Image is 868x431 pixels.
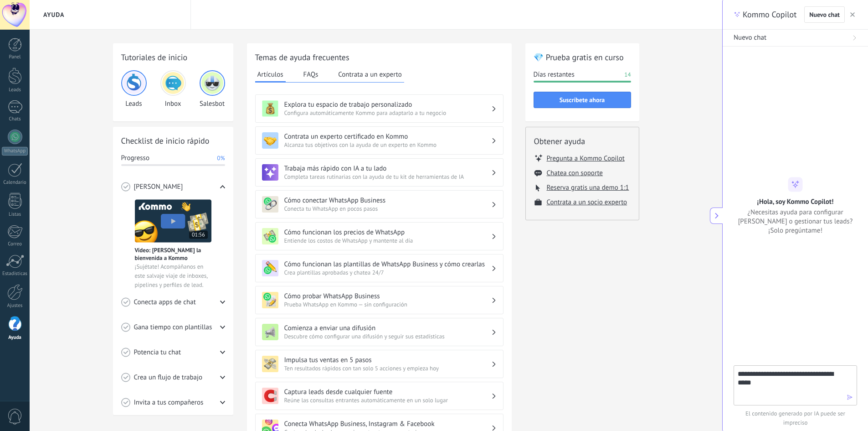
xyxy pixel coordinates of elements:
[2,241,28,247] div: Correo
[2,147,28,156] div: WhatsApp
[284,324,491,332] h3: Comienza a enviar una difusión
[284,228,491,237] h3: Cómo funcionan los precios de WhatsApp
[284,260,491,269] h3: Cómo funcionan las plantillas de WhatsApp Business y cómo crearlas
[734,208,857,235] span: ¿Necesitas ayuda para configurar [PERSON_NAME] o gestionar tus leads? ¡Solo pregúntame!
[301,68,321,81] button: FAQs
[560,97,605,103] span: Suscríbete ahora
[284,164,491,173] h3: Trabaja más rápido con IA a tu lado
[284,237,491,244] span: Entiende los costos de WhatsApp y mantente al día
[723,30,868,47] button: Nuevo chat
[284,420,491,428] h3: Conecta WhatsApp Business, Instagram & Facebook
[284,141,491,149] span: Alcanza tus objetivos con la ayuda de un experto en Kommo
[134,323,212,332] span: Gana tiempo con plantillas
[809,11,840,18] span: Nuevo chat
[121,135,225,146] h2: Checklist de inicio rápido
[284,356,491,364] h3: Impulsa tus ventas en 5 pasos
[2,212,28,218] div: Listas
[534,52,631,63] h2: 💎 Prueba gratis en curso
[121,154,149,163] span: Progresso
[2,54,28,60] div: Panel
[534,70,575,79] span: Días restantes
[2,303,28,309] div: Ajustes
[135,199,211,243] img: Meet video
[121,52,225,63] h2: Tutoriales de inicio
[284,109,491,117] span: Configura automáticamente Kommo para adaptarlo a tu negocio
[336,68,404,81] button: Contrata a un experto
[284,396,491,404] span: Reúne las consultas entrantes automáticamente en un solo lugar
[757,197,834,206] h2: ¡Hola, soy Kommo Copilot!
[743,9,796,20] span: Kommo Copilot
[284,205,491,213] span: Conecta tu WhatsApp en pocos pasos
[547,154,625,163] button: Pregunta a Kommo Copilot
[284,388,491,396] h3: Captura leads desde cualquier fuente
[734,33,766,42] span: Nuevo chat
[284,132,491,141] h3: Contrata un experto certificado en Kommo
[547,183,629,192] button: Reserva gratis una demo 1:1
[534,92,631,108] button: Suscríbete ahora
[284,100,491,109] h3: Explora tu espacio de trabajo personalizado
[134,182,183,192] span: [PERSON_NAME]
[255,52,503,63] h2: Temas de ayuda frecuentes
[134,373,203,382] span: Crea un flujo de trabajo
[2,271,28,277] div: Estadísticas
[734,409,857,427] span: El contenido generado por IA puede ser impreciso
[200,70,225,108] div: Salesbot
[284,292,491,301] h3: Cómo probar WhatsApp Business
[284,301,491,308] span: Prueba WhatsApp en Kommo — sin configuración
[547,169,603,177] button: Chatea con soporte
[284,332,491,340] span: Descubre cómo configurar una difusión y seguir sus estadísticas
[2,180,28,186] div: Calendario
[547,198,627,207] button: Contrata a un socio experto
[624,70,631,79] span: 14
[284,173,491,181] span: Completa tareas rutinarias con la ayuda de tu kit de herramientas de IA
[2,116,28,122] div: Chats
[134,398,204,407] span: Invita a tus compañeros
[2,335,28,341] div: Ayuda
[134,298,196,307] span: Conecta apps de chat
[121,70,147,108] div: Leads
[135,246,211,262] span: Vídeo: [PERSON_NAME] la bienvenida a Kommo
[534,135,631,147] h2: Obtener ayuda
[160,70,186,108] div: Inbox
[284,269,491,276] span: Crea plantillas aprobadas y chatea 24/7
[2,87,28,93] div: Leads
[284,196,491,205] h3: Cómo conectar WhatsApp Business
[135,262,211,290] span: ¡Sujétate! Acompáñanos en este salvaje viaje de inboxes, pipelines y perfiles de lead.
[804,6,845,23] button: Nuevo chat
[134,348,181,357] span: Potencia tu chat
[217,154,225,163] span: 0%
[255,68,286,83] button: Artículos
[284,364,491,372] span: Ten resultados rápidos con tan solo 5 acciones y empieza hoy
